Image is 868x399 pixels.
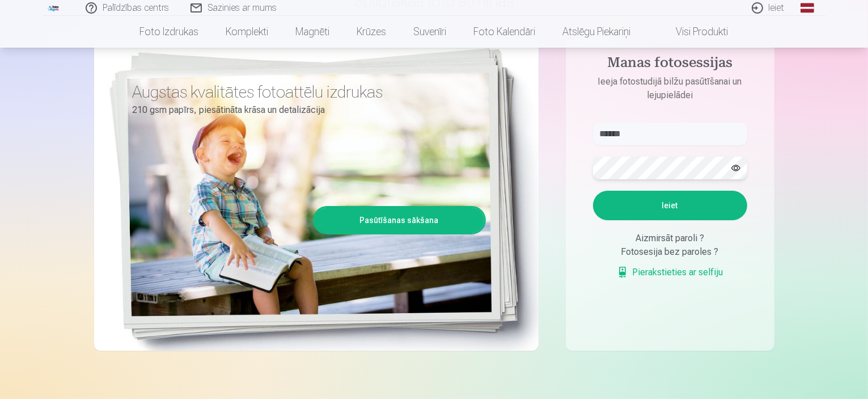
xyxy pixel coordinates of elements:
[315,208,484,233] a: Pasūtīšanas sākšana
[213,16,282,48] a: Komplekti
[282,16,344,48] a: Magnēti
[549,16,645,48] a: Atslēgu piekariņi
[617,266,723,279] a: Pierakstieties ar selfiju
[593,245,747,259] div: Fotosesija bez paroles ?
[48,5,60,11] img: /fa1
[400,16,460,48] a: Suvenīri
[593,232,747,245] div: Aizmirsāt paroli ?
[582,54,759,75] h4: Manas fotosessijas
[645,16,742,48] a: Visi produkti
[344,16,400,48] a: Krūzes
[133,82,477,102] h3: Augstas kvalitātes fotoattēlu izdrukas
[126,16,213,48] a: Foto izdrukas
[593,191,747,220] button: Ieiet
[133,102,477,118] p: 210 gsm papīrs, piesātināta krāsa un detalizācija
[460,16,549,48] a: Foto kalendāri
[582,75,759,102] p: Ieeja fotostudijā bilžu pasūtīšanai un lejupielādei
